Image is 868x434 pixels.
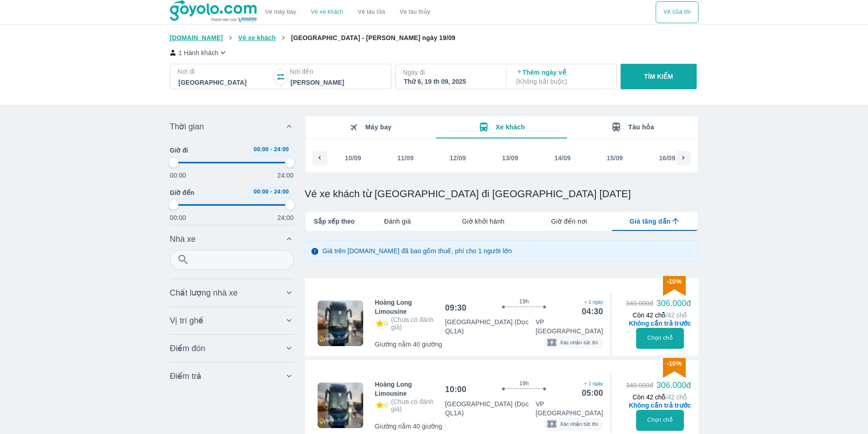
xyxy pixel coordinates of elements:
div: Vị trí ghế [170,310,294,332]
div: choose transportation mode [656,1,698,23]
img: image [318,383,363,428]
span: Giờ đi [170,146,188,155]
button: 1 Hành khách [170,48,228,57]
span: - [270,146,272,153]
p: 00:00 [170,213,186,222]
div: 14/09 [555,153,571,163]
p: Nơi đi [178,67,272,76]
p: [GEOGRAPHIC_DATA] (Dọc QL1A) [445,317,536,336]
span: Chất lượng nhà xe [170,287,238,298]
div: Thời gian [170,145,294,222]
p: 24:00 [277,213,294,222]
span: 24:00 [274,146,289,153]
button: Vé của tôi [656,1,698,23]
img: instant verification logo [546,337,557,348]
img: instant verification logo [546,419,557,429]
div: 340.000đ [626,299,653,308]
div: 11/09 [397,153,414,163]
div: Điểm trả [170,365,294,387]
div: 16/09 [659,153,675,163]
span: 19h [519,380,529,387]
a: Vé tàu lửa [351,1,393,23]
span: [GEOGRAPHIC_DATA] - [PERSON_NAME] ngày 19/09 [291,34,456,41]
a: Vé xe khách [311,9,343,15]
span: 19h [519,298,529,305]
span: Xác nhận tức thì [557,338,601,347]
span: Tàu hỏa [628,123,654,131]
span: Thời gian [170,121,204,132]
span: 24:00 [274,189,289,195]
span: Giờ đến nơi [551,217,587,226]
span: [DOMAIN_NAME] [170,34,223,41]
span: + 1 ngày [582,299,603,306]
p: Ngày đi [403,68,497,77]
span: Điểm đón [170,343,205,354]
div: 13/09 [502,153,519,163]
button: TÌM KIẾM [621,64,697,89]
div: Điểm đón [170,337,294,359]
div: 15/09 [607,153,623,163]
p: 1 Hành khách [179,48,219,57]
p: ( Không bắt buộc ) [516,77,608,86]
nav: breadcrumb [170,33,699,42]
p: VP [GEOGRAPHIC_DATA] [535,399,603,418]
span: Giường nằm 40 giường [375,422,442,431]
span: Hoàng Long Limousine [375,380,445,398]
div: 12/09 [450,153,466,163]
span: Máy bay [365,123,392,131]
span: / 42 chỗ [666,393,687,401]
span: -10% [667,360,682,367]
span: Hoàng Long Limousine [375,298,445,316]
p: 00:00 [170,171,186,180]
span: Xác nhận tức thì [557,420,601,429]
div: Thứ 6, 19 th 09, 2025 [404,77,496,86]
div: Nhà xe [170,250,294,276]
div: 340.000đ [626,381,653,390]
p: Giá trên [DOMAIN_NAME] đã bao gồm thuế, phí cho 1 người lớn [323,246,512,255]
span: / 42 chỗ [666,311,687,319]
div: Thời gian [170,116,294,138]
span: Giường nằm 40 giường [375,340,442,349]
div: choose transportation mode [258,1,437,23]
span: 0 [385,402,388,409]
span: 0 [385,320,388,327]
span: (Chưa có đánh giá) [391,398,445,413]
div: Nhà xe [170,228,294,250]
span: 00:00 [254,189,269,195]
span: Còn 42 chỗ [632,311,687,319]
p: [GEOGRAPHIC_DATA] (Dọc QL1A) [445,399,536,418]
div: 10:00 [445,384,467,395]
div: 09:30 [445,302,467,313]
h1: Vé xe khách từ [GEOGRAPHIC_DATA] đi [GEOGRAPHIC_DATA] [DATE] [305,188,699,200]
button: Chọn chỗ [636,410,684,431]
span: Không cần trả trước [629,401,691,410]
span: Còn 42 chỗ [632,393,687,401]
span: + 1 ngày [582,380,603,388]
span: - [270,189,272,195]
p: 24:00 [277,171,294,180]
span: Vị trí ghế [170,315,204,326]
span: (Chưa có đánh giá) [391,316,445,331]
div: 05:00 [582,388,603,398]
span: Xe khách [496,123,525,131]
span: Giá tăng dần [630,217,671,226]
span: Giờ khởi hành [462,217,504,226]
span: 00:00 [254,146,269,153]
a: Vé máy bay [265,9,296,15]
span: Sắp xếp theo [314,217,355,226]
span: -10% [667,278,682,285]
div: 306.000đ [656,380,691,391]
span: Giờ đến [170,188,195,197]
img: discount [663,276,686,296]
span: Điểm trả [170,371,202,382]
div: Chất lượng nhà xe [170,282,294,304]
button: Vé tàu thủy [392,1,437,23]
div: lab API tabs example [354,212,698,231]
img: discount [663,358,686,378]
div: scrollable day and price [327,148,676,168]
span: Nhà xe [170,234,196,245]
span: Đánh giá [384,217,411,226]
div: 306.000đ [656,298,691,309]
span: Không cần trả trước [629,319,691,328]
button: Chọn chỗ [636,328,684,349]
